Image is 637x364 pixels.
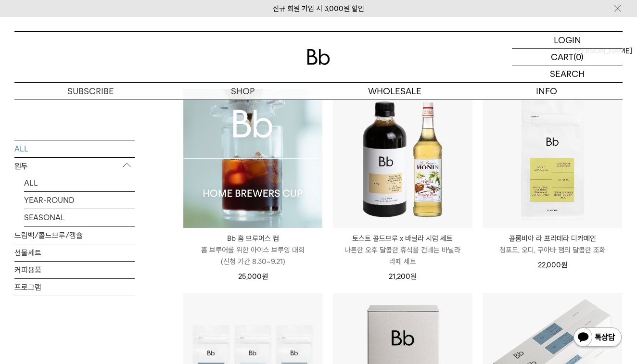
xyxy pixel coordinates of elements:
img: 콜롬비아 라 프라데라 디카페인 [483,89,622,228]
p: (0) [573,49,584,65]
p: 나른한 오후 달콤한 휴식을 건네는 바닐라 라떼 세트 [333,244,472,267]
a: LOGIN [512,32,623,49]
p: WHOLESALE [318,83,471,100]
img: 토스트 콜드브루 x 바닐라 시럽 세트 [333,89,472,228]
img: 카카오톡 채널 1:1 채팅 버튼 [573,326,623,350]
a: 선물세트 [14,244,135,261]
img: 1000001223_add2_021.jpg [183,89,322,228]
a: CART (0) [512,49,623,65]
p: LOGIN [554,32,581,48]
a: 토스트 콜드브루 x 바닐라 시럽 세트 나른한 오후 달콤한 휴식을 건네는 바닐라 라떼 세트 [333,233,472,267]
a: Bb 홈 브루어스 컵 [183,89,322,228]
a: SUBSCRIBE [14,83,166,100]
a: 신규 회원 가입 시 3,000원 할인 [273,4,364,13]
a: ALL [24,174,135,191]
span: 22,000 [538,261,567,269]
p: 홈 브루어를 위한 아이스 브루잉 대회 (신청 기간 8.30~9.21) [183,244,322,267]
img: 로고 [307,49,330,65]
span: 원 [410,272,417,281]
a: 커피용품 [14,261,135,278]
p: 청포도, 오디, 구아바 잼의 달콤한 조화 [483,244,622,256]
p: Bb 홈 브루어스 컵 [183,233,322,244]
a: YEAR-ROUND [24,191,135,208]
span: 25,000 [238,272,268,281]
p: 토스트 콜드브루 x 바닐라 시럽 세트 [333,233,472,244]
a: SEASONAL [24,209,135,226]
a: 콜롬비아 라 프라데라 디카페인 청포도, 오디, 구아바 잼의 달콤한 조화 [483,233,622,256]
span: 원 [262,272,268,281]
a: ALL [14,140,135,157]
p: SEARCH [550,65,585,82]
a: 드립백/콜드브루/캡슐 [14,226,135,243]
span: 21,200 [389,272,417,281]
a: 프로그램 [14,278,135,295]
span: 원 [561,261,567,269]
p: 원두 [14,157,135,175]
p: 콜롬비아 라 프라데라 디카페인 [483,233,622,244]
p: CART [551,49,573,65]
a: SHOP [166,83,318,100]
p: INFO [471,83,623,100]
a: Bb 홈 브루어스 컵 홈 브루어를 위한 아이스 브루잉 대회(신청 기간 8.30~9.21) [183,233,322,267]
